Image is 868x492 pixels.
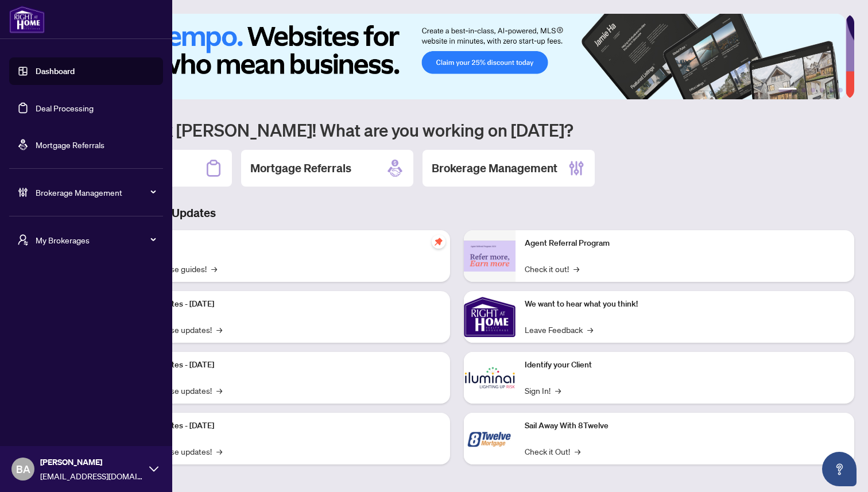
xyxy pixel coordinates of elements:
[525,323,593,336] a: Leave Feedback→
[555,384,561,397] span: →
[829,88,834,92] button: 5
[464,291,516,343] img: We want to hear what you think!
[60,14,846,99] img: Slide 0
[121,420,441,432] p: Platform Updates - [DATE]
[36,234,155,246] span: My Brokerages
[525,262,579,275] a: Check it out!→
[17,234,29,246] span: user-switch
[60,119,854,141] h1: Welcome back [PERSON_NAME]! What are you working on [DATE]?
[525,237,845,250] p: Agent Referral Program
[121,359,441,371] p: Platform Updates - [DATE]
[822,452,857,486] button: Open asap
[575,445,580,458] span: →
[525,420,845,432] p: Sail Away With 8Twelve
[250,160,351,176] h2: Mortgage Referrals
[525,298,845,311] p: We want to hear what you think!
[40,470,144,482] span: [EMAIL_ADDRESS][DOMAIN_NAME]
[573,262,579,275] span: →
[811,88,815,92] button: 3
[216,323,222,336] span: →
[36,186,155,199] span: Brokerage Management
[36,140,104,150] a: Mortgage Referrals
[464,413,516,464] img: Sail Away With 8Twelve
[801,88,806,92] button: 2
[432,160,557,176] h2: Brokerage Management
[464,352,516,404] img: Identify your Client
[464,241,516,272] img: Agent Referral Program
[36,103,94,113] a: Deal Processing
[587,323,593,336] span: →
[838,88,843,92] button: 6
[60,205,854,221] h3: Brokerage & Industry Updates
[121,237,441,250] p: Self-Help
[36,66,75,76] a: Dashboard
[216,445,222,458] span: →
[820,88,824,92] button: 4
[216,384,222,397] span: →
[211,262,217,275] span: →
[525,445,580,458] a: Check it Out!→
[121,298,441,311] p: Platform Updates - [DATE]
[9,6,45,33] img: logo
[778,88,797,92] button: 1
[16,461,30,477] span: BA
[432,235,445,249] span: pushpin
[525,384,561,397] a: Sign In!→
[525,359,845,371] p: Identify your Client
[40,456,144,468] span: [PERSON_NAME]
